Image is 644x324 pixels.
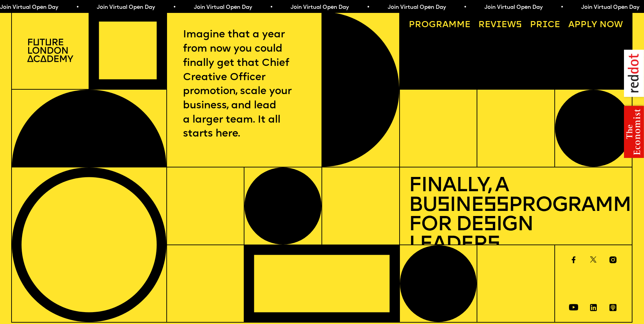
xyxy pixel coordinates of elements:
span: • [464,5,467,10]
span: A [568,20,574,30]
span: • [367,5,370,10]
span: s [487,234,500,255]
span: a [442,20,448,30]
a: Programme [404,16,475,34]
p: Imagine that a year from now you could finally get that Chief Creative Officer promotion, scale y... [183,28,305,141]
span: s [437,195,449,216]
span: • [76,5,79,10]
span: s [483,215,496,235]
a: Apply now [564,16,627,34]
span: • [270,5,273,10]
span: ss [483,195,509,216]
a: Reviews [474,16,526,34]
h1: Finally, a Bu ine Programme for De ign Leader [409,176,623,255]
span: • [560,5,564,10]
span: • [173,5,176,10]
a: Price [526,16,565,34]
